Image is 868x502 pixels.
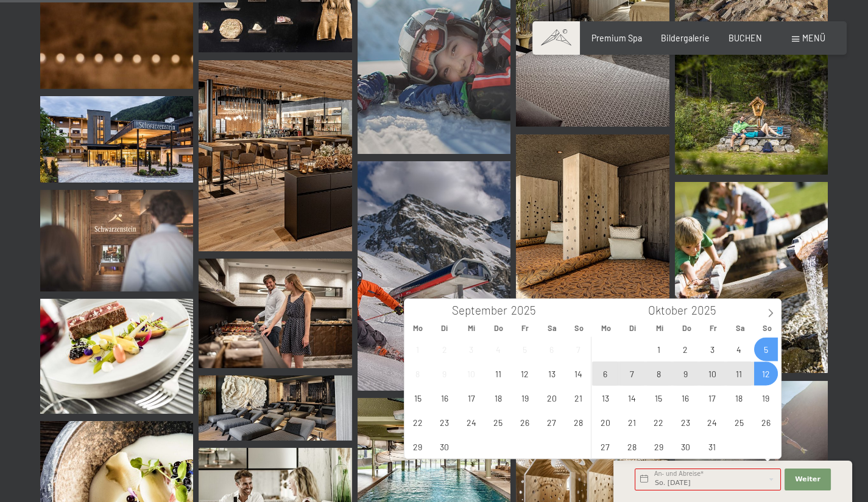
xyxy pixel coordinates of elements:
[513,386,537,410] span: September 19, 2025
[647,386,671,410] span: Oktober 15, 2025
[199,259,351,368] img: Bildergalerie
[458,324,485,332] span: Mi
[674,410,697,434] span: Oktober 23, 2025
[802,33,825,43] span: Menü
[566,361,590,385] span: September 14, 2025
[727,361,751,385] span: Oktober 11, 2025
[540,386,563,410] span: September 20, 2025
[647,361,671,385] span: Oktober 8, 2025
[674,434,697,458] span: Oktober 30, 2025
[674,386,697,410] span: Oktober 16, 2025
[620,434,644,458] span: Oktober 28, 2025
[674,361,697,385] span: Oktober 9, 2025
[459,361,483,385] span: September 10, 2025
[700,434,724,458] span: Oktober 31, 2025
[513,361,537,385] span: September 12, 2025
[661,33,710,43] a: Bildergalerie
[593,410,617,434] span: Oktober 20, 2025
[199,375,351,441] img: Bildergalerie
[513,410,537,434] span: September 26, 2025
[566,337,590,361] span: September 7, 2025
[646,324,673,332] span: Mi
[406,410,429,434] span: September 22, 2025
[795,475,820,484] span: Weiter
[785,469,831,490] button: Weiter
[432,410,456,434] span: September 23, 2025
[700,337,724,361] span: Oktober 3, 2025
[486,361,510,385] span: September 11, 2025
[754,410,778,434] span: Oktober 26, 2025
[674,337,697,361] span: Oktober 2, 2025
[648,305,688,316] span: Oktober
[432,361,456,385] span: September 9, 2025
[406,361,429,385] span: September 8, 2025
[513,337,537,361] span: September 5, 2025
[459,386,483,410] span: September 17, 2025
[40,299,193,414] img: Bildergalerie
[647,337,671,361] span: Oktober 1, 2025
[452,305,507,316] span: September
[619,324,646,332] span: Di
[591,33,642,43] a: Premium Spa
[540,361,563,385] span: September 13, 2025
[727,337,751,361] span: Oktober 4, 2025
[432,386,456,410] span: September 16, 2025
[620,361,644,385] span: Oktober 7, 2025
[516,134,669,349] img: Bildergalerie
[593,434,617,458] span: Oktober 27, 2025
[459,337,483,361] span: September 3, 2025
[486,337,510,361] span: September 4, 2025
[507,303,548,317] input: Year
[700,386,724,410] span: Oktober 17, 2025
[486,386,510,410] span: September 18, 2025
[432,434,456,458] span: September 30, 2025
[647,434,671,458] span: Oktober 29, 2025
[199,60,351,251] img: Bildergalerie
[593,386,617,410] span: Oktober 13, 2025
[673,324,700,332] span: Do
[593,361,617,385] span: Oktober 6, 2025
[540,410,563,434] span: September 27, 2025
[565,324,592,332] span: So
[700,410,724,434] span: Oktober 24, 2025
[540,337,563,361] span: September 6, 2025
[404,324,431,332] span: Mo
[485,324,512,332] span: Do
[406,386,429,410] span: September 15, 2025
[727,324,753,332] span: Sa
[358,161,510,391] img: Bildergalerie
[727,410,751,434] span: Oktober 25, 2025
[406,434,429,458] span: September 29, 2025
[538,324,565,332] span: Sa
[754,361,778,385] span: Oktober 12, 2025
[431,324,458,332] span: Di
[700,361,724,385] span: Oktober 10, 2025
[40,190,193,292] img: Bildergalerie
[688,303,728,317] input: Year
[566,410,590,434] span: September 28, 2025
[459,410,483,434] span: September 24, 2025
[729,33,762,43] a: BUCHEN
[727,386,751,410] span: Oktober 18, 2025
[40,96,193,182] img: Bildergalerie
[675,182,828,373] img: Bildergalerie
[566,386,590,410] span: September 21, 2025
[647,410,671,434] span: Oktober 22, 2025
[486,410,510,434] span: September 25, 2025
[512,324,538,332] span: Fr
[675,52,828,175] img: Bildergalerie
[700,324,727,332] span: Fr
[753,324,780,332] span: So
[406,337,429,361] span: September 1, 2025
[754,386,778,410] span: Oktober 19, 2025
